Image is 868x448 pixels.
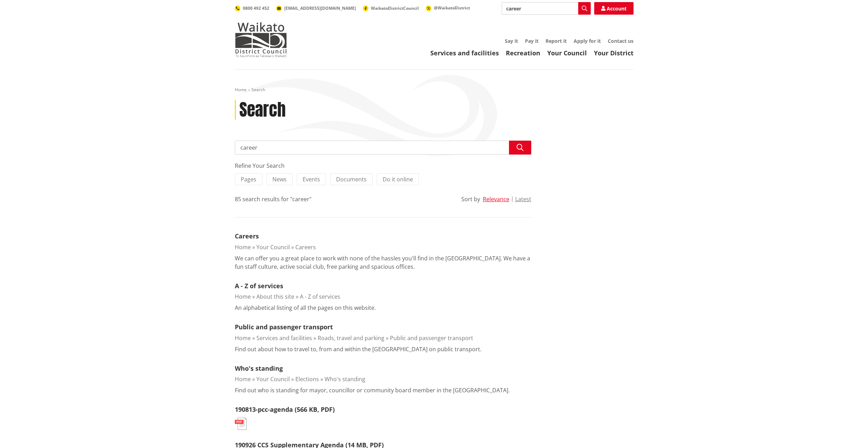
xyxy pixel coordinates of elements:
[256,375,290,383] a: Your Council
[235,87,247,93] a: Home
[235,304,376,312] p: An alphabetical listing of all the pages on this website.
[505,38,518,44] a: Say it
[235,87,634,93] nav: breadcrumb
[235,386,510,394] p: Find out who is standing for mayor, councillor or community board member in the [GEOGRAPHIC_DATA].
[272,175,287,183] span: News
[546,38,567,44] a: Report it
[235,22,287,57] img: Waikato District Council - Te Kaunihera aa Takiwaa o Waikato
[390,334,473,342] a: Public and passenger transport
[235,141,531,155] input: Search input
[430,49,499,57] a: Services and facilities
[235,405,335,414] a: 190813-pcc-agenda (566 KB, PDF)
[461,195,480,203] div: Sort by
[235,243,251,251] a: Home
[235,375,251,383] a: Home
[371,5,419,11] span: WaikatoDistrictCouncil
[483,196,509,202] button: Relevance
[241,175,256,183] span: Pages
[318,334,384,342] a: Roads, travel and parking
[383,175,413,183] span: Do it online
[256,334,312,342] a: Services and facilities
[235,282,283,290] a: A - Z of services
[243,5,269,11] span: 0800 492 452
[235,232,259,240] a: Careers
[235,195,311,203] div: 85 search results for "career"
[276,5,356,11] a: [EMAIL_ADDRESS][DOMAIN_NAME]
[235,364,283,372] a: Who's standing
[256,293,294,300] a: About this site
[525,38,539,44] a: Pay it
[363,5,419,11] a: WaikatoDistrictCouncil
[252,87,265,93] span: Search
[300,293,340,300] a: A - Z of services
[574,38,601,44] a: Apply for it
[336,175,367,183] span: Documents
[284,5,356,11] span: [EMAIL_ADDRESS][DOMAIN_NAME]
[235,293,251,300] a: Home
[239,100,286,120] h1: Search
[235,5,269,11] a: 0800 492 452
[235,334,251,342] a: Home
[547,49,587,57] a: Your Council
[325,375,365,383] a: Who's standing
[608,38,634,44] a: Contact us
[303,175,320,183] span: Events
[235,254,531,271] p: We can offer you a great place to work with none of the hassles you'll find in the [GEOGRAPHIC_DA...
[235,345,481,353] p: Find out about how to travel to, from and within the [GEOGRAPHIC_DATA] on public transport.
[295,243,316,251] a: Careers
[594,2,634,15] a: Account
[235,323,333,331] a: Public and passenger transport
[235,162,531,170] div: Refine Your Search
[515,196,531,202] button: Latest
[235,418,247,430] img: document-pdf.svg
[295,375,319,383] a: Elections
[426,5,470,11] a: @WaikatoDistrict
[502,2,591,15] input: Search input
[434,5,470,11] span: @WaikatoDistrict
[256,243,290,251] a: Your Council
[506,49,540,57] a: Recreation
[594,49,634,57] a: Your District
